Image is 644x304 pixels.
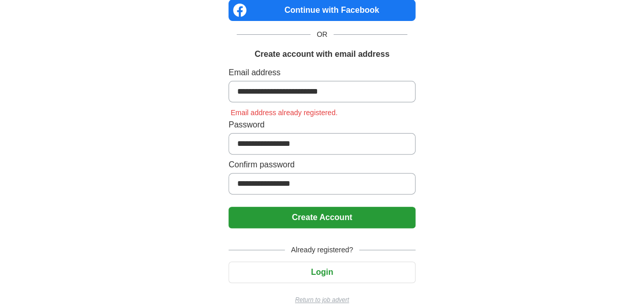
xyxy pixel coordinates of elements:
[228,262,416,283] button: Login
[228,207,416,228] button: Create Account
[285,245,359,255] span: Already registered?
[255,48,389,60] h1: Create account with email address
[228,119,416,131] label: Password
[310,29,334,40] span: OR
[228,108,340,117] span: Email address already registered.
[228,67,416,79] label: Email address
[228,268,416,276] a: Login
[228,159,416,171] label: Confirm password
